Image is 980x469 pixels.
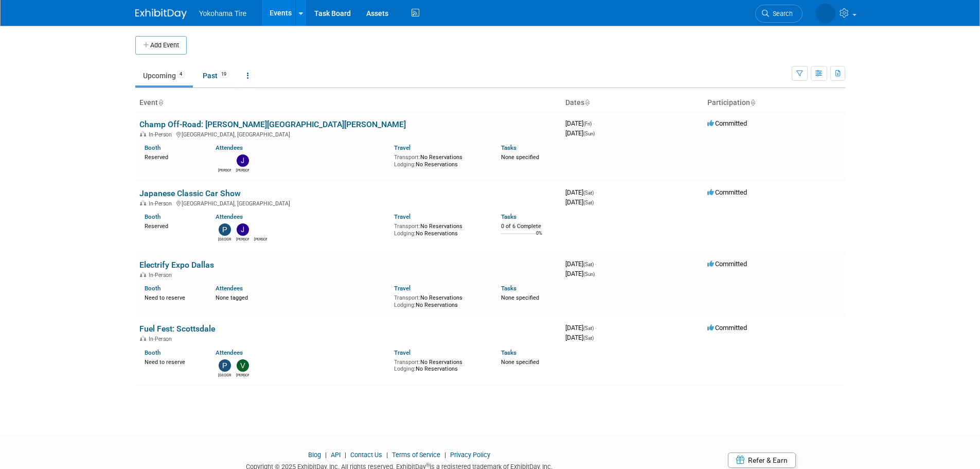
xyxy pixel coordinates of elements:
a: Terms of Service [392,451,440,459]
th: Participation [703,94,845,112]
a: Electrify Expo Dallas [139,260,214,270]
div: GEOFF DUNIVIN [254,236,267,242]
td: 0% [536,231,542,245]
a: Attendees [216,285,243,292]
div: [GEOGRAPHIC_DATA], [GEOGRAPHIC_DATA] [139,199,557,207]
img: Paris Hull [219,223,231,236]
span: Committed [707,119,747,127]
a: Refer & Earn [728,453,796,468]
span: [DATE] [565,260,597,268]
span: None specified [501,359,539,366]
a: Contact Us [350,451,382,459]
span: Lodging: [394,230,416,237]
span: 19 [218,71,229,78]
a: Japanese Classic Car Show [139,188,241,198]
a: Sort by Start Date [584,98,590,107]
span: Committed [707,260,747,268]
span: Committed [707,188,747,196]
span: 4 [176,71,185,78]
span: [DATE] [565,198,594,206]
span: Transport: [394,223,420,230]
span: Yokohama Tire [199,9,247,18]
img: Jason Heath [237,223,249,236]
div: Paris Hull [218,372,231,378]
a: Tasks [501,213,516,220]
a: Booth [145,213,161,220]
a: Tasks [501,144,516,151]
a: Search [755,5,803,23]
a: Sort by Event Name [158,98,163,107]
div: Jason Heath [236,236,249,242]
span: - [595,324,597,332]
div: Paris Hull [218,236,231,242]
div: None tagged [216,292,386,302]
span: [DATE] [565,129,595,137]
div: 0 of 6 Complete [501,223,557,230]
span: Lodging: [394,366,416,372]
span: Transport: [394,154,420,161]
span: (Sat) [583,190,594,196]
span: | [342,451,349,459]
a: API [331,451,341,459]
span: (Sun) [583,131,595,136]
a: Sort by Participation Type [750,98,755,107]
span: Lodging: [394,302,416,308]
div: Jason Heath [236,167,249,173]
span: (Sat) [583,335,594,341]
span: In-Person [149,200,175,207]
span: (Fri) [583,121,592,127]
a: Attendees [216,349,243,356]
span: (Sun) [583,271,595,277]
span: [DATE] [565,270,595,277]
div: No Reservations No Reservations [394,357,486,373]
span: - [595,188,597,196]
div: Reserved [145,221,201,230]
div: Need to reserve [145,357,201,366]
span: Committed [707,324,747,332]
span: Search [769,10,793,18]
a: Booth [145,144,161,151]
span: Transport: [394,359,420,366]
span: - [595,260,597,268]
div: Reserved [145,152,201,161]
a: Travel [394,349,411,356]
span: Lodging: [394,161,416,168]
div: [GEOGRAPHIC_DATA], [GEOGRAPHIC_DATA] [139,130,557,138]
span: [DATE] [565,188,597,196]
a: Tasks [501,349,516,356]
span: None specified [501,294,539,301]
span: Transport: [394,294,420,301]
a: Champ Off-Road: [PERSON_NAME][GEOGRAPHIC_DATA][PERSON_NAME] [139,119,406,129]
div: Need to reserve [145,292,201,302]
a: Privacy Policy [450,451,490,459]
a: Booth [145,285,161,292]
span: In-Person [149,272,175,279]
a: Attendees [216,213,243,220]
div: GEOFF DUNIVIN [218,167,231,173]
div: No Reservations No Reservations [394,292,486,308]
a: Upcoming4 [135,66,193,85]
img: Paris Hull [219,359,231,372]
span: | [323,451,329,459]
a: Fuel Fest: Scottsdale [139,324,215,334]
img: In-Person Event [140,200,146,205]
img: In-Person Event [140,131,146,136]
img: Jason Heath [237,154,249,167]
a: Attendees [216,144,243,151]
span: | [442,451,449,459]
span: (Sat) [583,262,594,267]
th: Dates [561,94,703,112]
span: In-Person [149,131,175,138]
span: [DATE] [565,334,594,341]
a: Past19 [195,66,237,85]
span: None specified [501,154,539,161]
a: Travel [394,144,411,151]
a: Tasks [501,285,516,292]
img: In-Person Event [140,336,146,341]
span: (Sat) [583,200,594,205]
img: GEOFF DUNIVIN [816,4,835,23]
img: GEOFF DUNIVIN [255,223,267,236]
img: In-Person Event [140,272,146,277]
th: Event [135,94,561,112]
div: No Reservations No Reservations [394,221,486,237]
